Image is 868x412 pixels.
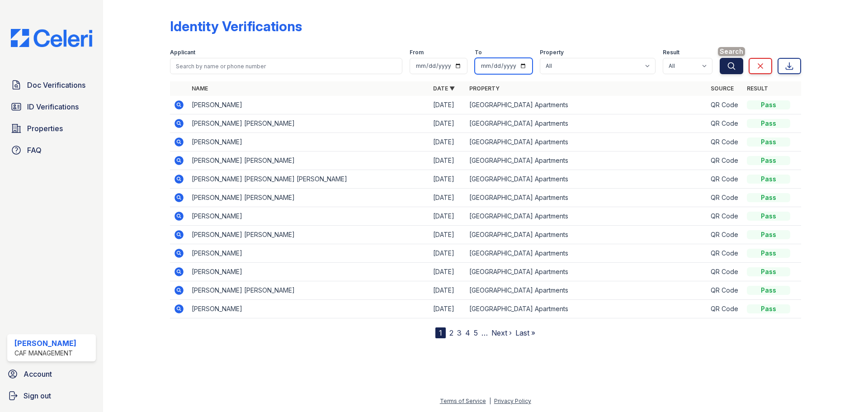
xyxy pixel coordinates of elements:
[27,80,85,90] span: Doc Verifications
[410,49,424,56] label: From
[466,114,707,133] td: [GEOGRAPHIC_DATA] Apartments
[457,328,462,337] a: 3
[707,114,743,133] td: QR Code
[747,119,790,128] div: Pass
[747,193,790,202] div: Pass
[481,327,488,338] span: …
[466,189,707,207] td: [GEOGRAPHIC_DATA] Apartments
[27,123,63,134] span: Properties
[707,170,743,189] td: QR Code
[27,101,79,112] span: ID Verifications
[24,390,51,401] span: Sign out
[747,304,790,313] div: Pass
[747,100,790,109] div: Pass
[188,207,429,226] td: [PERSON_NAME]
[429,114,466,133] td: [DATE]
[188,263,429,281] td: [PERSON_NAME]
[747,249,790,258] div: Pass
[433,85,455,92] a: Date ▼
[429,96,466,114] td: [DATE]
[4,365,99,383] a: Account
[465,328,470,337] a: 4
[707,207,743,226] td: QR Code
[188,152,429,170] td: [PERSON_NAME] [PERSON_NAME]
[188,244,429,263] td: [PERSON_NAME]
[540,49,564,56] label: Property
[188,96,429,114] td: [PERSON_NAME]
[720,58,743,74] button: Search
[188,300,429,318] td: [PERSON_NAME]
[7,119,96,137] a: Properties
[4,29,99,47] img: CE_Logo_Blue-a8612792a0a2168367f1c8372b55b34899dd931a85d93a1a3d3e32e68fde9ad4.png
[27,145,42,156] span: FAQ
[718,47,745,56] span: Search
[475,49,482,56] label: To
[747,85,768,92] a: Result
[429,152,466,170] td: [DATE]
[429,244,466,263] td: [DATE]
[440,398,486,404] a: Terms of Service
[466,300,707,318] td: [GEOGRAPHIC_DATA] Apartments
[466,96,707,114] td: [GEOGRAPHIC_DATA] Apartments
[747,267,790,276] div: Pass
[192,85,208,92] a: Name
[170,18,302,34] div: Identity Verifications
[707,133,743,152] td: QR Code
[170,49,195,56] label: Applicant
[469,85,500,92] a: Property
[429,207,466,226] td: [DATE]
[491,328,512,337] a: Next ›
[747,175,790,184] div: Pass
[747,286,790,295] div: Pass
[429,189,466,207] td: [DATE]
[466,226,707,244] td: [GEOGRAPHIC_DATA] Apartments
[466,152,707,170] td: [GEOGRAPHIC_DATA] Apartments
[7,141,96,159] a: FAQ
[747,156,790,165] div: Pass
[494,398,531,404] a: Privacy Policy
[466,207,707,226] td: [GEOGRAPHIC_DATA] Apartments
[170,58,402,74] input: Search by name or phone number
[429,226,466,244] td: [DATE]
[515,328,535,337] a: Last »
[188,226,429,244] td: [PERSON_NAME] [PERSON_NAME]
[188,189,429,207] td: [PERSON_NAME] [PERSON_NAME]
[429,170,466,189] td: [DATE]
[466,133,707,152] td: [GEOGRAPHIC_DATA] Apartments
[707,300,743,318] td: QR Code
[449,328,453,337] a: 2
[489,398,491,404] div: |
[429,133,466,152] td: [DATE]
[707,152,743,170] td: QR Code
[188,133,429,152] td: [PERSON_NAME]
[429,300,466,318] td: [DATE]
[14,338,76,349] div: [PERSON_NAME]
[4,387,99,405] a: Sign out
[429,281,466,300] td: [DATE]
[466,263,707,281] td: [GEOGRAPHIC_DATA] Apartments
[7,76,96,94] a: Doc Verifications
[747,137,790,147] div: Pass
[188,170,429,189] td: [PERSON_NAME] [PERSON_NAME] [PERSON_NAME]
[707,226,743,244] td: QR Code
[707,244,743,263] td: QR Code
[747,212,790,221] div: Pass
[466,170,707,189] td: [GEOGRAPHIC_DATA] Apartments
[663,49,679,56] label: Result
[188,281,429,300] td: [PERSON_NAME] [PERSON_NAME]
[188,114,429,133] td: [PERSON_NAME] [PERSON_NAME]
[707,263,743,281] td: QR Code
[711,85,734,92] a: Source
[707,281,743,300] td: QR Code
[429,263,466,281] td: [DATE]
[707,96,743,114] td: QR Code
[14,349,76,358] div: CAF Management
[466,244,707,263] td: [GEOGRAPHIC_DATA] Apartments
[707,189,743,207] td: QR Code
[24,369,52,379] span: Account
[7,98,96,116] a: ID Verifications
[747,230,790,239] div: Pass
[466,281,707,300] td: [GEOGRAPHIC_DATA] Apartments
[435,327,446,338] div: 1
